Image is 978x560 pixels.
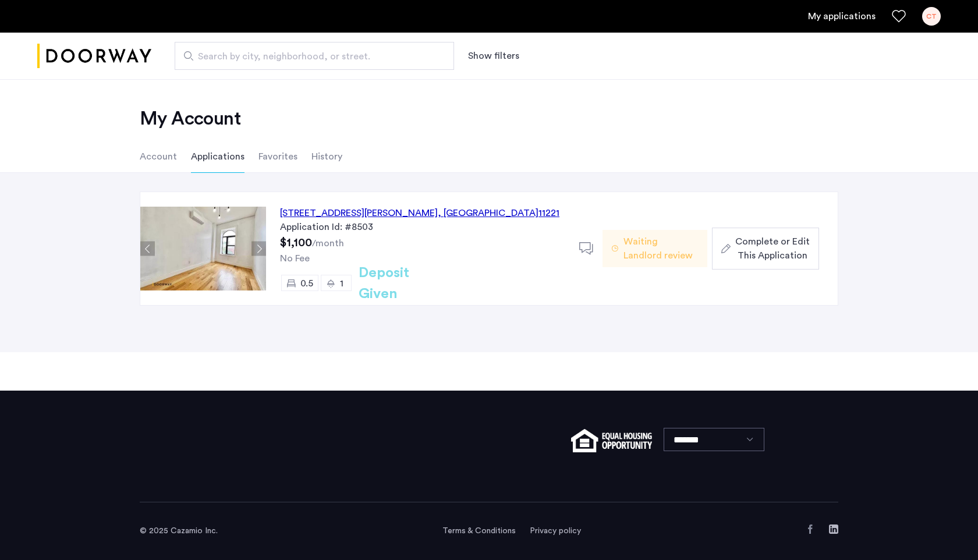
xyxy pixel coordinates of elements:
[829,524,838,534] a: LinkedIn
[311,140,342,173] li: History
[37,34,151,78] img: logo
[922,7,941,26] div: CT
[664,428,764,451] select: Language select
[808,9,876,23] a: My application
[280,254,310,263] span: No Fee
[251,242,266,256] button: Next apartment
[806,524,815,534] a: Facebook
[280,237,312,249] span: $1,100
[37,34,151,78] a: Cazamio logo
[438,208,538,218] span: , [GEOGRAPHIC_DATA]
[735,235,810,263] span: Complete or Edit This Application
[712,228,819,270] button: button
[280,206,559,220] div: [STREET_ADDRESS][PERSON_NAME] 11221
[300,279,313,288] span: 0.5
[468,49,519,63] button: Show or hide filters
[140,107,838,130] h2: My Account
[140,242,155,256] button: Previous apartment
[140,527,218,535] span: © 2025 Cazamio Inc.
[530,525,581,537] a: Privacy policy
[140,207,266,290] img: Apartment photo
[140,140,177,173] li: Account
[623,235,698,263] span: Waiting Landlord review
[442,525,516,537] a: Terms and conditions
[312,239,344,248] sub: /month
[571,429,652,452] img: equal-housing.png
[258,140,297,173] li: Favorites
[198,49,421,63] span: Search by city, neighborhood, or street.
[340,279,343,288] span: 1
[359,263,451,304] h2: Deposit Given
[191,140,245,173] li: Applications
[892,9,906,23] a: Favorites
[280,220,565,234] div: Application Id: #8503
[175,42,454,70] input: Apartment Search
